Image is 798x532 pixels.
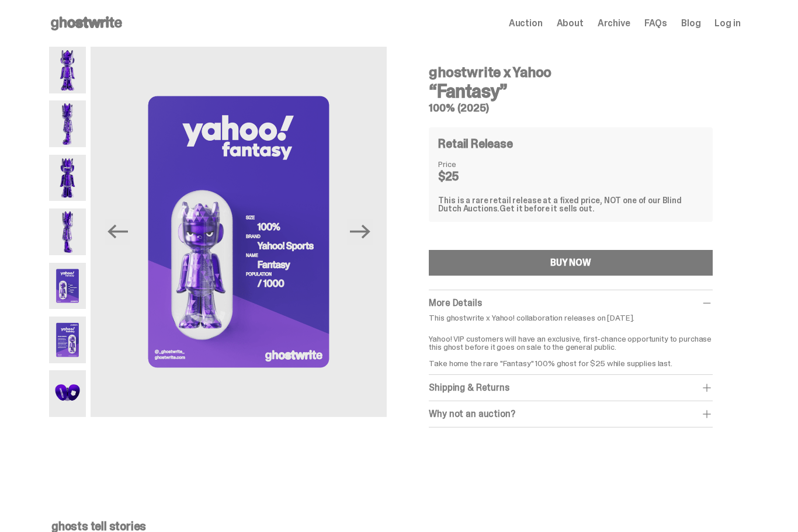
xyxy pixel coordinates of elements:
[105,219,130,245] button: Previous
[550,258,591,267] div: BUY NOW
[49,100,86,147] img: Yahoo-HG---2.png
[429,65,712,79] h4: ghostwrite x Yahoo
[557,19,584,28] a: About
[49,263,86,310] img: Yahoo-HG---5.png
[429,297,481,309] span: More Details
[509,19,543,28] a: Auction
[644,19,667,28] a: FAQs
[429,326,712,367] p: Yahoo! VIP customers will have an exclusive, first-chance opportunity to purchase this ghost befo...
[438,171,497,182] dd: $25
[499,203,594,214] span: Get it before it sells out.
[49,208,86,255] img: Yahoo-HG---4.png
[49,370,86,417] img: Yahoo-HG---7.png
[49,155,86,201] img: Yahoo-HG---3.png
[714,19,740,28] a: Log in
[387,47,683,417] img: svg+xml;base64,PHN2ZyB3aWR0aD0iMSIgaGVpZ2h0PSIxIiB2aWV3Qm94PSIwIDAgMSAxIiBmaWxsPSJub25lIiB4bWxucz...
[49,317,86,363] img: Yahoo-HG---6.png
[429,82,712,100] h3: “Fantasy”
[91,47,387,417] img: Yahoo-HG---5.png
[438,160,497,168] dt: Price
[429,314,712,322] p: This ghostwrite x Yahoo! collaboration releases on [DATE].
[347,219,373,245] button: Next
[49,47,86,93] img: Yahoo-HG---1.png
[429,250,712,276] button: BUY NOW
[51,520,738,532] p: ghosts tell stories
[681,19,700,28] a: Blog
[429,382,712,394] div: Shipping & Returns
[429,103,712,113] h5: 100% (2025)
[598,19,630,28] a: Archive
[438,196,703,213] div: This is a rare retail release at a fixed price, NOT one of our Blind Dutch Auctions.
[438,138,512,149] h4: Retail Release
[429,408,712,420] div: Why not an auction?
